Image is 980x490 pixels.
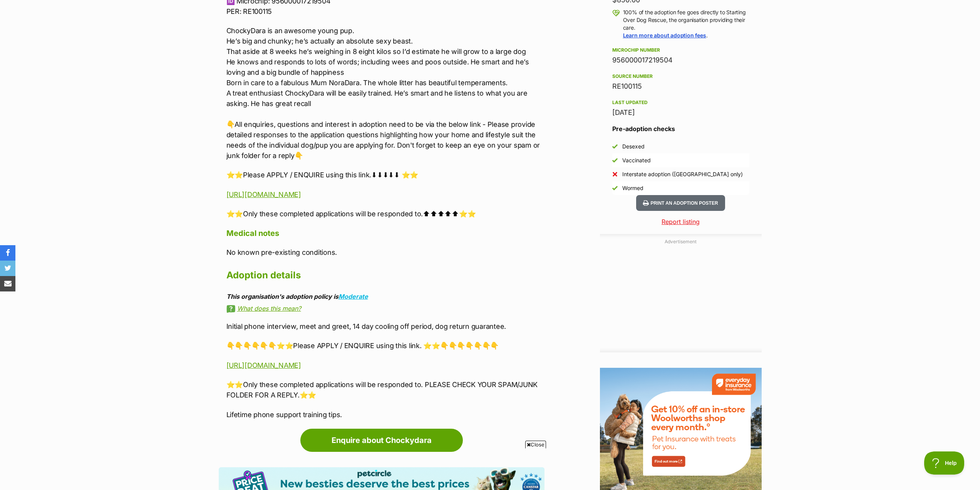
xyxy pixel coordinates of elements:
iframe: Help Scout Beacon - Open [924,451,965,475]
div: Desexed [622,143,645,150]
div: 956000017219504 [612,55,749,66]
a: Learn more about adoption fees [623,32,706,39]
a: Report listing [600,217,762,226]
img: Yes [612,158,618,163]
a: Moderate [338,293,368,300]
p: 👇👇👇👇👇👇⭐⭐Please APPLY / ENQUIRE using this link. ⭐⭐👇👇👇👇👇👇👇 [226,340,544,351]
p: ⭐⭐Only these completed applications will be responded to.⬆⬆⬆⬆⬆⭐⭐ [226,209,544,219]
iframe: Advertisement [350,451,630,486]
div: RE100115 [612,81,749,92]
h4: Medical notes [226,228,544,238]
iframe: Advertisement [623,248,739,345]
div: This organisation's adoption policy is [226,293,544,300]
h3: Pre-adoption checks [612,124,749,133]
p: Initial phone interview, meet and greet, 14 day cooling off period, dog return guarantee. [226,321,544,332]
p: No known pre-existing conditions. [226,247,544,258]
div: [DATE] [612,107,749,118]
a: What does this mean? [226,305,544,312]
a: Enquire about Chockydara [300,429,463,452]
div: Wormed [622,184,643,192]
div: Last updated [612,99,749,106]
a: [URL][DOMAIN_NAME] [226,190,301,199]
p: ChockyDara is an awesome young pup. He’s big and chunky; he’s actually an absolute sexy beast. Th... [226,25,544,161]
div: Interstate adoption ([GEOGRAPHIC_DATA] only) [622,170,743,178]
div: Source number [612,73,749,79]
p: ⭐⭐Please APPLY / ENQUIRE using this link.⬇⬇⬇⬇⬇ ⭐⭐ [226,170,544,180]
div: Advertisement [600,234,762,352]
img: No [612,172,618,177]
h2: Adoption details [226,267,544,284]
span: Close [525,441,546,448]
div: Vaccinated [622,157,651,164]
p: Lifetime phone support training tips. [226,409,544,420]
img: Yes [612,185,618,191]
img: Yes [612,144,618,149]
div: Microchip number [612,47,749,53]
a: [URL][DOMAIN_NAME] [226,361,301,369]
button: Print an adoption poster [636,195,725,211]
p: ⭐⭐Only these completed applications will be responded to. PLEASE CHECK YOUR SPAM/JUNK FOLDER FOR ... [226,379,544,400]
p: 100% of the adoption fee goes directly to Starting Over Dog Rescue, the organisation providing th... [623,8,749,39]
